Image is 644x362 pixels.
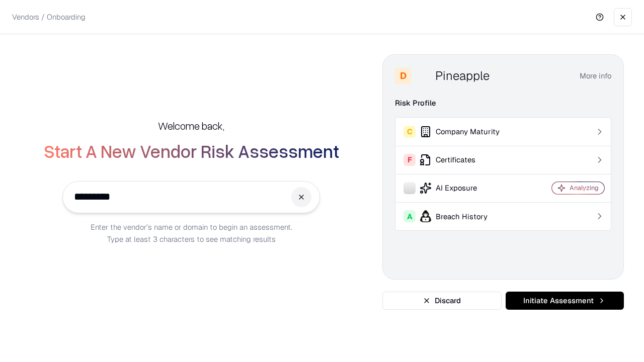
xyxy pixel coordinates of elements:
[382,292,502,310] button: Discard
[158,119,224,133] h5: Welcome back,
[395,68,411,84] div: D
[404,210,523,222] div: Breach History
[404,126,416,138] div: C
[404,126,523,138] div: Company Maturity
[12,12,86,22] p: Vendors / Onboarding
[91,221,292,245] p: Enter the vendor’s name or domain to begin an assessment. Type at least 3 characters to see match...
[435,68,490,84] div: Pineapple
[44,141,339,161] h2: Start A New Vendor Risk Assessment
[404,210,416,222] div: A
[570,184,599,192] div: Analyzing
[395,97,611,109] div: Risk Profile
[506,292,624,310] button: Initiate Assessment
[404,154,523,166] div: Certificates
[404,154,416,166] div: F
[415,68,431,84] img: Pineapple
[404,182,523,194] div: AI Exposure
[580,67,611,85] button: More info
